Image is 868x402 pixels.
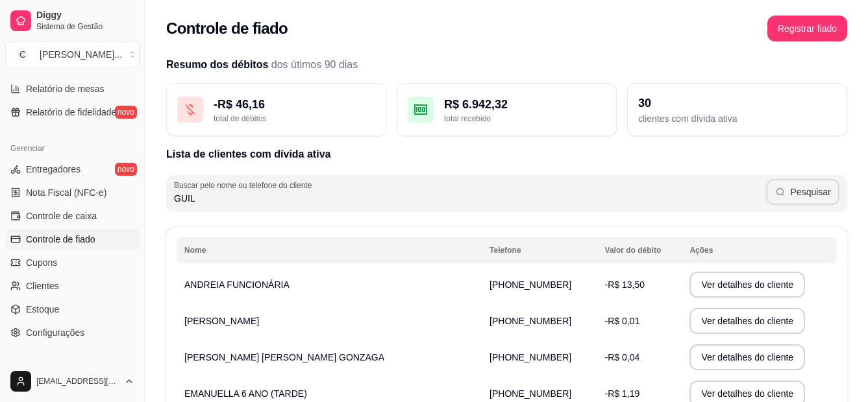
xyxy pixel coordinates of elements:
[605,352,640,362] span: -R$ 0,04
[482,237,597,263] th: Telefone
[5,276,140,296] a: Clientes
[166,18,288,39] h2: Controle de fiado
[5,252,140,273] a: Cupons
[174,192,766,205] input: Buscar pelo nome ou telefone do cliente
[26,279,59,292] span: Clientes
[26,326,84,339] span: Configurações
[638,112,836,125] div: clientes com dívida ativa
[444,113,606,124] div: total recebido
[166,57,847,73] h2: Resumo dos débitos
[26,303,59,316] span: Estoque
[689,272,805,298] button: Ver detalhes do cliente
[40,48,122,61] div: [PERSON_NAME] ...
[689,308,805,334] button: Ver detalhes do cliente
[26,186,106,199] span: Nota Fiscal (NFC-e)
[166,147,847,162] h2: Lista de clientes com dívida ativa
[36,21,134,32] span: Sistema de Gestão
[5,322,140,343] a: Configurações
[26,209,97,222] span: Controle de caixa
[184,388,307,399] span: EMANUELLA 6 ANO (TARDE)
[5,41,140,67] button: Select a team
[490,352,571,362] span: [PHONE_NUMBER]
[177,237,482,263] th: Nome
[682,237,837,263] th: Ações
[26,163,81,176] span: Entregadores
[26,256,57,269] span: Cupons
[5,102,140,123] a: Relatório de fidelidadenovo
[5,138,140,159] div: Gerenciar
[214,113,375,124] div: total de débitos
[605,279,645,290] span: -R$ 13,50
[5,206,140,226] a: Controle de caixa
[271,59,358,70] span: dos útimos 90 dias
[184,279,290,290] span: ANDREIA FUNCIONÁRIA
[5,159,140,180] a: Entregadoresnovo
[184,316,259,326] span: [PERSON_NAME]
[5,78,140,99] a: Relatório de mesas
[490,316,571,326] span: [PHONE_NUMBER]
[638,94,836,112] div: 30
[5,5,140,36] a: DiggySistema de Gestão
[605,388,640,399] span: -R$ 1,19
[184,352,384,362] span: [PERSON_NAME] [PERSON_NAME] GONZAGA
[605,316,640,326] span: -R$ 0,01
[490,388,571,399] span: [PHONE_NUMBER]
[36,10,134,21] span: Diggy
[444,95,606,113] div: R$ 6.942,32
[5,366,140,397] button: [EMAIL_ADDRESS][DOMAIN_NAME]
[767,16,847,41] button: Registrar fiado
[689,344,805,370] button: Ver detalhes do cliente
[26,233,95,246] span: Controle de fiado
[174,180,316,191] label: Buscar pelo nome ou telefone do cliente
[36,376,119,386] span: [EMAIL_ADDRESS][DOMAIN_NAME]
[766,179,839,205] button: Pesquisar
[490,279,571,290] span: [PHONE_NUMBER]
[5,182,140,203] a: Nota Fiscal (NFC-e)
[597,237,682,263] th: Valor do débito
[214,95,375,113] div: - R$ 46,16
[5,299,140,320] a: Estoque
[5,359,140,379] div: Diggy
[26,82,105,95] span: Relatório de mesas
[16,48,29,61] span: C
[26,106,116,119] span: Relatório de fidelidade
[5,229,140,250] a: Controle de fiado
